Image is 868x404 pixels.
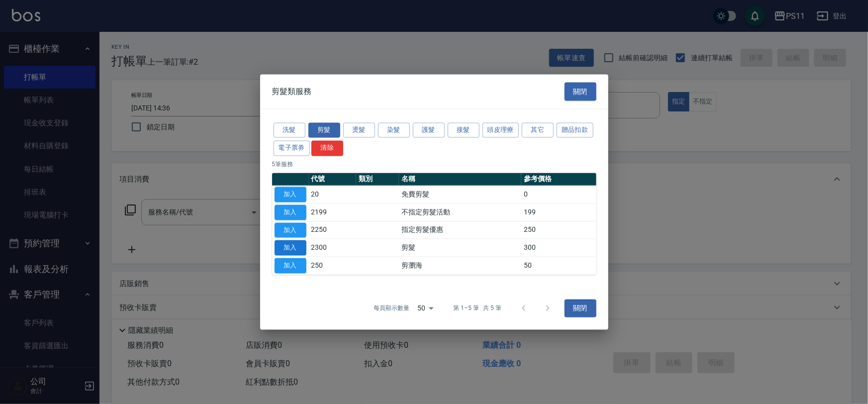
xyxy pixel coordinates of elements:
th: 類別 [356,173,399,186]
button: 清除 [311,141,343,156]
span: 剪髮類服務 [272,87,312,97]
td: 300 [521,239,596,257]
td: 2250 [309,221,356,239]
button: 關閉 [565,83,596,101]
td: 剪髮 [399,239,521,257]
button: 剪髮 [308,122,340,138]
button: 贈品扣款 [557,122,593,138]
button: 加入 [275,258,306,274]
button: 加入 [275,222,306,238]
td: 20 [309,186,356,203]
td: 250 [309,257,356,275]
p: 每頁顯示數量 [374,303,409,312]
td: 指定剪髮優惠 [399,221,521,239]
p: 第 1–5 筆 共 5 筆 [453,303,501,312]
td: 50 [521,257,596,275]
th: 參考價格 [521,173,596,186]
button: 護髮 [413,122,445,138]
button: 洗髮 [274,122,305,138]
button: 關閉 [565,299,596,317]
button: 加入 [275,204,306,220]
button: 電子票券 [274,141,310,156]
p: 5 筆服務 [272,160,596,169]
div: 50 [413,295,437,321]
button: 接髮 [448,122,480,138]
td: 0 [521,186,596,203]
button: 加入 [275,187,306,202]
button: 其它 [522,122,554,138]
td: 免費剪髮 [399,186,521,203]
td: 2300 [309,239,356,257]
td: 250 [521,221,596,239]
button: 頭皮理療 [482,122,519,138]
td: 剪瀏海 [399,257,521,275]
button: 染髮 [378,122,410,138]
td: 199 [521,203,596,221]
td: 2199 [309,203,356,221]
button: 燙髮 [343,122,375,138]
th: 名稱 [399,173,521,186]
td: 不指定剪髮活動 [399,203,521,221]
th: 代號 [309,173,356,186]
button: 加入 [275,240,306,256]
